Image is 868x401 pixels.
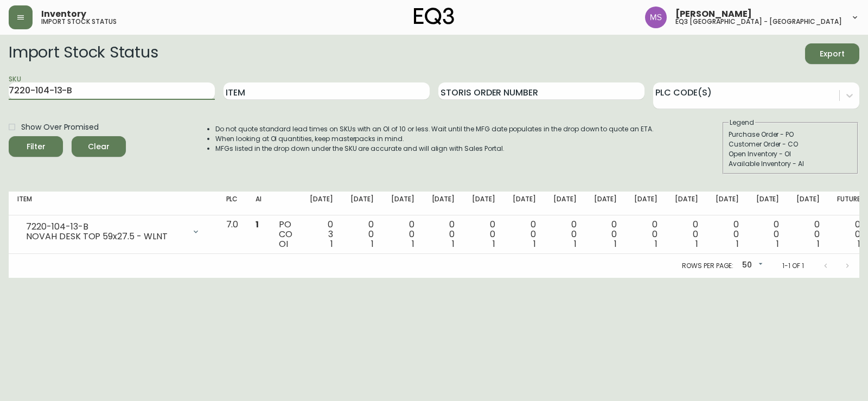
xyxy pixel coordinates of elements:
legend: Legend [729,118,755,128]
h2: Import Stock Status [9,43,158,64]
span: 1 [371,238,374,250]
p: Rows per page: [682,261,733,271]
span: 1 [817,238,820,250]
th: AI [247,192,270,215]
th: PLC [218,192,247,215]
span: [PERSON_NAME] [675,10,752,18]
div: 0 0 [553,220,577,249]
th: [DATE] [545,192,585,215]
th: [DATE] [423,192,464,215]
div: NOVAH DESK TOP 59x27.5 - WLNT [26,232,185,241]
span: 1 [574,238,577,250]
th: [DATE] [788,192,828,215]
span: 1 [330,238,333,250]
div: 0 0 [716,220,739,249]
img: 1b6e43211f6f3cc0b0729c9049b8e7af [645,7,667,28]
th: [DATE] [463,192,504,215]
div: Available Inventory - AI [729,159,852,169]
div: 0 0 [675,220,698,249]
th: [DATE] [301,192,342,215]
div: 0 0 [432,220,455,249]
h5: import stock status [41,18,117,25]
div: 0 0 [391,220,414,249]
th: [DATE] [666,192,707,215]
div: Open Inventory - OI [729,149,852,159]
div: 7220-104-13-BNOVAH DESK TOP 59x27.5 - WLNT [17,220,209,244]
span: Export [814,47,851,61]
div: 0 0 [756,220,780,249]
span: 1 [412,238,414,250]
li: Do not quote standard lead times on SKUs with an OI of 10 or less. Wait until the MFG date popula... [215,124,654,134]
div: 0 3 [310,220,333,249]
p: 1-1 of 1 [782,261,804,271]
span: 1 [776,238,779,250]
h5: eq3 [GEOGRAPHIC_DATA] - [GEOGRAPHIC_DATA] [675,18,842,25]
li: When looking at OI quantities, keep masterpacks in mind. [215,134,654,144]
th: [DATE] [707,192,748,215]
div: 50 [738,257,765,275]
div: 0 0 [634,220,658,249]
div: 0 0 [837,220,860,249]
span: 1 [858,238,860,250]
th: [DATE] [382,192,423,215]
span: 1 [533,238,536,250]
span: 1 [736,238,739,250]
div: 0 0 [594,220,617,249]
div: 0 0 [513,220,536,249]
button: Export [805,43,859,64]
button: Filter [9,136,63,157]
th: Item [9,192,218,215]
button: Clear [72,136,126,157]
th: [DATE] [342,192,382,215]
div: 0 0 [796,220,820,249]
div: Customer Order - CO [729,139,852,149]
img: logo [414,8,454,25]
div: Purchase Order - PO [729,130,852,139]
div: PO CO [279,220,292,249]
span: 1 [655,238,658,250]
span: OI [279,238,288,250]
th: [DATE] [626,192,666,215]
div: 0 0 [472,220,495,249]
span: 1 [614,238,617,250]
span: 1 [452,238,455,250]
span: 1 [493,238,495,250]
div: 7220-104-13-B [26,222,185,232]
th: [DATE] [504,192,545,215]
span: Clear [80,140,117,154]
div: 0 0 [350,220,374,249]
span: Inventory [41,10,86,18]
li: MFGs listed in the drop down under the SKU are accurate and will align with Sales Portal. [215,144,654,154]
th: [DATE] [585,192,626,215]
span: 1 [695,238,698,250]
th: [DATE] [748,192,788,215]
td: 7.0 [218,215,247,254]
span: 1 [256,218,259,231]
span: Show Over Promised [21,122,99,133]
